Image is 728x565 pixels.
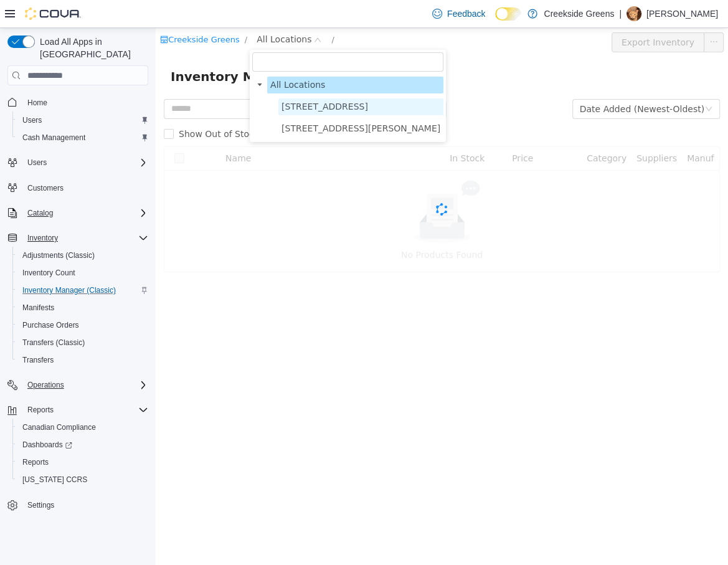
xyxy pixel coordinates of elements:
span: Canadian Compliance [22,422,96,432]
span: Settings [27,500,54,510]
button: Reports [22,402,59,417]
span: Canadian Compliance [17,420,148,435]
span: All Locations [115,52,169,62]
span: Show Out of Stock [18,101,108,111]
span: Reports [22,402,148,417]
button: Catalog [22,206,58,221]
span: Catalog [22,206,148,221]
button: Reports [12,453,153,471]
nav: Complex example [7,88,148,546]
a: Dashboards [12,436,153,453]
span: Cash Management [22,133,85,143]
span: 19 Reuben Crescent [123,92,288,109]
a: Adjustments (Classic) [17,248,100,263]
button: Cash Management [12,129,153,146]
a: Customers [22,181,69,196]
a: Inventory Count [17,265,80,280]
span: Inventory Manager (Classic) [22,285,116,295]
span: Operations [22,377,148,392]
span: All Locations [111,49,288,65]
span: Inventory [22,230,148,245]
button: Settings [2,496,153,514]
span: Users [27,158,47,168]
a: Home [22,95,52,110]
span: Customers [22,180,148,196]
span: Inventory Count [17,265,148,280]
span: Inventory Manager (Classic) [17,283,148,298]
div: Layne Sharpe [626,6,641,21]
span: / [89,7,92,16]
span: Reports [17,455,148,470]
i: icon: caret-down [101,54,107,60]
span: Reports [27,405,54,415]
span: Purchase Orders [17,318,148,333]
a: icon: shopCreekside Greens [4,7,84,16]
a: Dashboards [17,437,77,452]
span: Adjustments (Classic) [17,248,148,263]
span: Operations [27,380,64,390]
span: Cash Management [17,130,148,145]
span: Settings [22,497,148,513]
span: Users [17,113,148,128]
span: Home [27,98,47,108]
a: Canadian Compliance [17,420,101,435]
p: [PERSON_NAME] [646,6,718,21]
button: Transfers [12,351,153,369]
button: Home [2,93,153,111]
a: Settings [22,498,59,513]
span: [STREET_ADDRESS][PERSON_NAME] [126,95,285,105]
a: Purchase Orders [17,318,84,333]
button: Users [2,154,153,171]
span: Transfers [22,355,54,365]
span: Feedback [447,7,485,20]
span: Manifests [17,300,148,315]
button: Transfers (Classic) [12,334,153,351]
span: Customers [27,183,64,193]
button: Operations [2,376,153,394]
div: Date Added (Newest-Oldest) [424,72,549,90]
span: All Locations [101,4,156,18]
button: Adjustments (Classic) [12,247,153,264]
span: Manifests [22,303,54,313]
span: Inventory [27,233,58,243]
button: [US_STATE] CCRS [12,471,153,488]
a: Transfers [17,353,59,368]
a: Transfers (Classic) [17,335,90,350]
button: Operations [22,377,69,392]
button: Canadian Compliance [12,419,153,436]
button: Inventory Manager (Classic) [12,282,153,299]
button: Export Inventory [456,4,549,24]
img: Cova [25,7,81,20]
span: 1192 Bank Street [123,70,288,87]
button: Purchase Orders [12,316,153,334]
span: Load All Apps in [GEOGRAPHIC_DATA] [35,36,148,60]
span: Reports [22,457,49,467]
i: icon: shop [4,7,12,16]
span: Adjustments (Classic) [22,250,95,260]
p: Creekside Greens [544,6,614,21]
span: Users [22,155,148,170]
a: [US_STATE] CCRS [17,472,92,487]
button: Inventory [22,230,63,245]
a: Cash Management [17,130,90,145]
span: Catalog [27,208,53,218]
span: Dashboards [17,437,148,452]
span: Transfers (Classic) [22,338,85,348]
span: Inventory Manager [15,39,156,59]
button: Inventory Count [12,264,153,282]
button: Catalog [2,204,153,222]
span: Home [22,94,148,110]
span: Transfers [17,353,148,368]
button: Inventory [2,229,153,247]
a: Inventory Manager (Classic) [17,283,121,298]
button: Users [22,155,52,170]
button: icon: ellipsis [548,4,568,24]
span: Washington CCRS [17,472,148,487]
a: Users [17,113,47,128]
button: Users [12,112,153,129]
button: Reports [2,401,153,419]
span: / [176,7,178,16]
button: Manifests [12,299,153,316]
input: Dark Mode [495,7,521,21]
button: Customers [2,179,153,197]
